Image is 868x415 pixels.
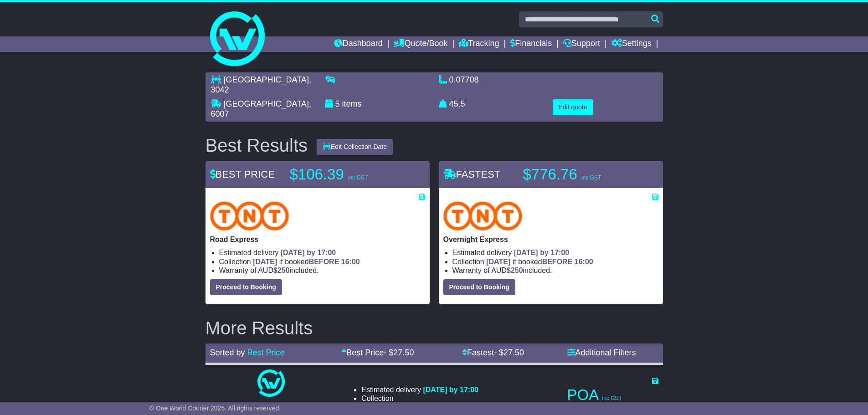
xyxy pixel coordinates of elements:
[486,258,510,266] span: [DATE]
[361,385,478,394] li: Estimated delivery
[205,318,663,338] h2: More Results
[443,235,658,244] p: Overnight Express
[575,258,593,266] span: 16:00
[334,36,383,52] a: Dashboard
[341,348,414,357] a: Best Price- $27.50
[361,394,478,403] li: Collection
[452,257,658,266] li: Collection
[443,279,515,295] button: Proceed to Booking
[602,395,622,401] span: inc GST
[219,266,425,275] li: Warranty of AUD included.
[567,386,658,404] p: POA
[224,75,309,84] span: [GEOGRAPHIC_DATA]
[290,165,404,184] p: $106.39
[342,99,362,108] span: items
[503,348,524,357] span: 27.50
[423,386,478,394] span: [DATE] by 17:00
[514,249,570,256] span: [DATE] by 17:00
[611,36,652,52] a: Settings
[449,75,479,84] span: 0.07708
[224,99,309,108] span: [GEOGRAPHIC_DATA]
[563,36,600,52] a: Support
[201,135,313,155] div: Best Results
[581,174,601,181] span: inc GST
[452,266,658,275] li: Warranty of AUD included.
[511,266,523,274] span: 250
[210,169,275,180] span: BEST PRICE
[247,348,285,357] a: Best Price
[394,36,447,52] a: Quote/Book
[341,258,360,266] span: 16:00
[335,99,340,108] span: 5
[542,258,573,266] span: BEFORE
[567,348,636,357] a: Additional Filters
[443,201,523,231] img: TNT Domestic: Overnight Express
[210,348,245,357] span: Sorted by
[348,174,368,181] span: inc GST
[211,99,311,118] span: , 6007
[486,258,593,266] span: if booked
[149,405,281,412] span: © One World Courier 2025. All rights reserved.
[393,348,414,357] span: 27.50
[443,169,501,180] span: FASTEST
[253,258,277,266] span: [DATE]
[507,266,523,274] span: $
[277,266,290,274] span: 250
[462,348,524,357] a: Fastest- $27.50
[309,258,339,266] span: BEFORE
[553,99,593,115] button: Edit quote
[523,165,637,184] p: $776.76
[449,99,465,108] span: 45.5
[253,258,360,266] span: if booked
[281,249,336,256] span: [DATE] by 17:00
[510,36,552,52] a: Financials
[273,266,290,274] span: $
[494,348,524,357] span: - $
[210,279,282,295] button: Proceed to Booking
[317,139,393,155] button: Edit Collection Date
[384,348,414,357] span: - $
[219,248,425,257] li: Estimated delivery
[219,257,425,266] li: Collection
[257,369,285,397] img: One World Courier: Same Day Nationwide(quotes take 0.5-1 hour)
[211,75,311,94] span: , 3042
[210,235,425,244] p: Road Express
[459,36,499,52] a: Tracking
[452,248,658,257] li: Estimated delivery
[210,201,289,231] img: TNT Domestic: Road Express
